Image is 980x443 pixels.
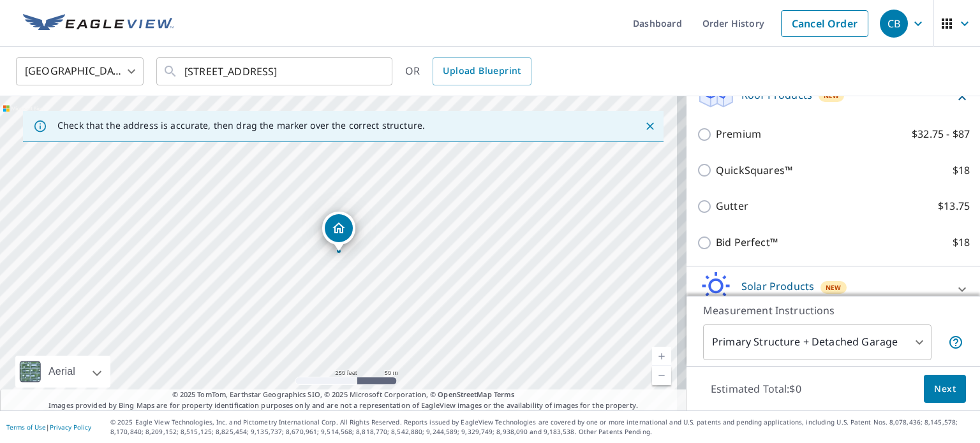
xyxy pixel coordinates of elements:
p: Gutter [716,198,748,214]
a: Upload Blueprint [433,57,531,85]
p: © 2025 Eagle View Technologies, Inc. and Pictometry International Corp. All Rights Reserved. Repo... [110,418,974,437]
div: Primary Structure + Detached Garage [703,324,932,360]
div: CB [880,10,908,38]
span: Next [934,381,956,397]
button: Close [642,118,658,134]
p: Bid Perfect™ [716,235,778,251]
a: Current Level 17, Zoom Out [652,366,671,385]
p: Measurement Instructions [703,303,963,318]
span: © 2025 TomTom, Earthstar Geographics SIO, © 2025 Microsoft Corporation, © [172,389,515,400]
div: Roof ProductsNew [697,80,970,116]
p: $32.75 - $87 [912,126,970,142]
p: $18 [953,235,970,251]
span: Upload Blueprint [443,63,521,79]
p: Estimated Total: $0 [701,375,812,403]
a: Terms of Use [6,423,46,432]
p: QuickSquares™ [716,163,792,178]
p: $18 [953,163,970,178]
div: Solar ProductsNew [697,272,970,308]
span: New [826,282,842,293]
div: [GEOGRAPHIC_DATA] [16,54,144,89]
div: OR [405,57,531,85]
span: Your report will include the primary structure and a detached garage if one exists. [948,335,963,350]
input: Search by address or latitude-longitude [184,54,366,89]
span: New [824,91,840,101]
a: Privacy Policy [50,423,91,432]
a: OpenStreetMap [438,389,491,399]
p: Solar Products [741,279,814,294]
p: Check that the address is accurate, then drag the marker over the correct structure. [57,120,425,131]
p: Premium [716,126,761,142]
div: Dropped pin, building 1, Residential property, 124 20th Ave Seattle, WA 98122 [322,212,355,251]
img: EV Logo [23,14,174,33]
a: Terms [494,389,515,399]
p: $13.75 [938,198,970,214]
button: Next [924,375,966,403]
div: Aerial [45,356,79,388]
div: Aerial [15,356,110,388]
a: Current Level 17, Zoom In [652,347,671,366]
a: Cancel Order [781,10,868,37]
p: | [6,423,91,431]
